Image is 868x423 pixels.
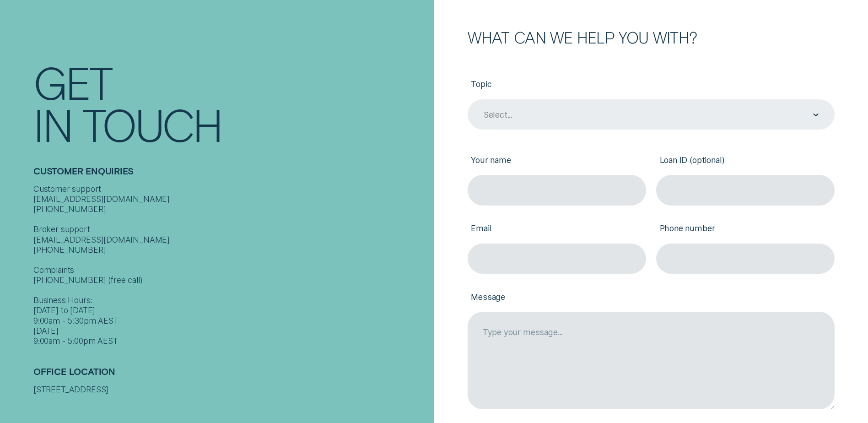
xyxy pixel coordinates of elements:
[656,216,835,244] label: Phone number
[33,166,429,184] h2: Customer Enquiries
[468,30,835,45] h2: What can we help you with?
[33,184,429,346] div: Customer support [EMAIL_ADDRESS][DOMAIN_NAME] [PHONE_NUMBER] Broker support [EMAIL_ADDRESS][DOMAI...
[33,61,112,103] div: Get
[33,366,429,385] h2: Office Location
[33,61,429,146] h1: Get In Touch
[656,147,835,175] label: Loan ID (optional)
[468,147,646,175] label: Your name
[33,385,429,395] div: [STREET_ADDRESS]
[468,284,835,312] label: Message
[82,103,221,146] div: Touch
[468,71,835,99] label: Topic
[468,216,646,244] label: Email
[484,110,512,120] div: Select...
[33,103,72,146] div: In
